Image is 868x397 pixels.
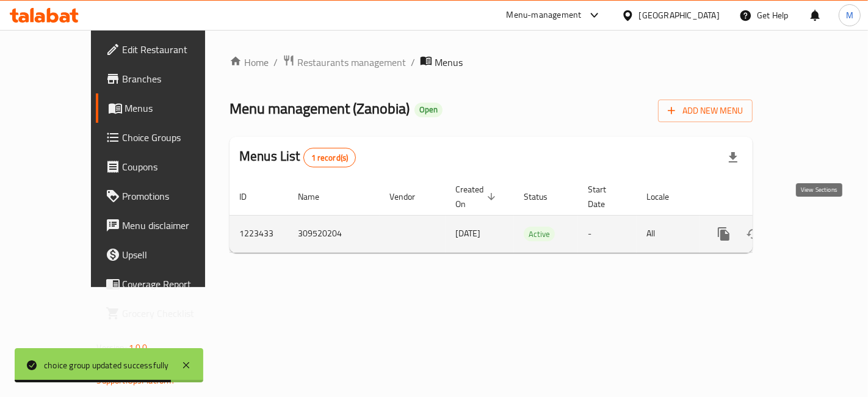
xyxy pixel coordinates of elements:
span: Status [524,189,563,204]
td: - [578,215,637,252]
span: 1.0.0 [129,340,148,355]
div: Menu-management [507,8,582,23]
span: Name [298,189,335,204]
a: Promotions [96,181,236,211]
span: Created On [455,182,499,211]
a: Grocery Checklist [96,299,236,328]
span: Version: [97,340,127,355]
span: Add New Menu [668,103,743,118]
td: All [637,215,700,252]
h2: Menus List [239,147,356,167]
span: Restaurants management [297,55,406,70]
a: Coupons [96,152,236,181]
span: Menus [125,101,226,115]
span: Vendor [389,189,431,204]
span: Upsell [123,247,226,262]
th: Actions [700,178,836,216]
td: 1223433 [230,215,288,252]
span: M [846,9,853,22]
span: Branches [123,71,226,86]
li: / [273,55,278,70]
span: Menu management ( Zanobia ) [230,95,410,122]
div: Active [524,227,555,241]
span: ID [239,189,262,204]
div: Export file [718,143,748,172]
a: Coverage Report [96,269,236,299]
div: Open [414,103,443,117]
span: [DATE] [455,225,480,241]
table: enhanced table [230,178,836,253]
a: Branches [96,64,236,93]
li: / [411,55,415,70]
span: 1 record(s) [304,152,356,164]
a: Menu disclaimer [96,211,236,240]
span: Locale [646,189,685,204]
button: Change Status [739,219,768,249]
td: 309520204 [288,215,380,252]
span: Menus [435,55,463,70]
div: choice group updated successfully [44,359,169,372]
a: Choice Groups [96,123,236,152]
span: Edit Restaurant [123,42,226,57]
nav: breadcrumb [230,54,753,70]
a: Menus [96,93,236,123]
div: Total records count [303,148,356,167]
span: Start Date [588,182,622,211]
span: Promotions [123,189,226,203]
span: Coupons [123,159,226,174]
span: Open [414,104,443,115]
a: Home [230,55,269,70]
div: [GEOGRAPHIC_DATA] [639,9,720,22]
button: Add New Menu [658,100,753,122]
span: Choice Groups [123,130,226,145]
button: more [709,219,739,249]
a: Edit Restaurant [96,35,236,64]
a: Upsell [96,240,236,269]
span: Active [524,227,555,241]
span: Menu disclaimer [123,218,226,233]
span: Coverage Report [123,277,226,291]
a: Restaurants management [283,54,406,70]
span: Grocery Checklist [123,306,226,321]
